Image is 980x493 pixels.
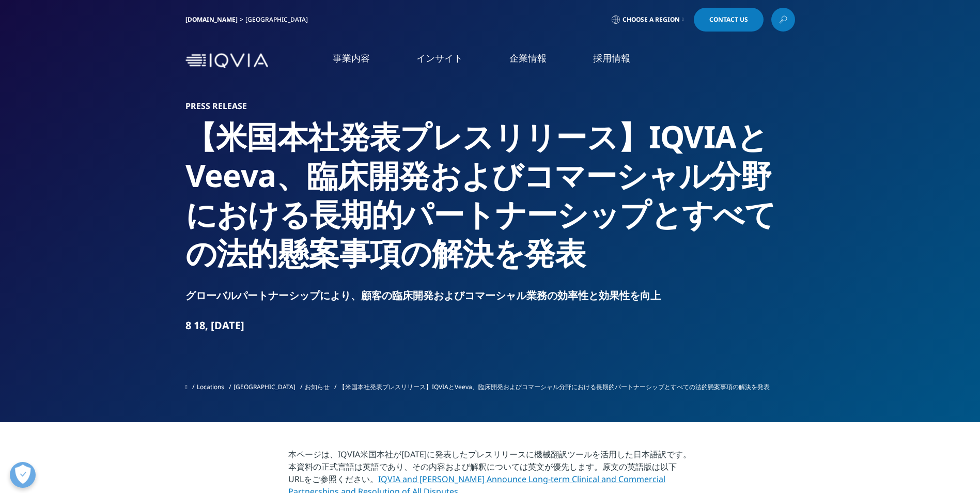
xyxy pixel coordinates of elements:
[234,382,295,391] a: [GEOGRAPHIC_DATA]
[509,52,547,65] a: 企業情報
[623,16,680,24] span: Choose a Region
[10,462,36,488] button: 優先設定センターを開く
[185,101,795,111] h1: Press Release
[245,16,312,24] div: [GEOGRAPHIC_DATA]
[694,8,764,32] a: Contact Us
[416,52,463,65] a: インサイト
[709,17,748,23] span: Contact Us
[272,36,795,85] nav: Primary
[339,382,770,391] span: 【米国本社発表プレスリリース】IQVIAとVeeva、臨床開発およびコマーシャル分野における長期的パートナーシップとすべての法的懸案事項の解決を発表
[185,15,238,24] a: [DOMAIN_NAME]
[185,117,795,272] h2: 【米国本社発表プレスリリース】IQVIAとVeeva、臨床開発およびコマーシャル分野における長期的パートナーシップとすべての法的懸案事項の解決を発表
[593,52,630,65] a: 採用情報
[333,52,370,65] a: 事業内容
[305,382,330,391] a: お知らせ
[185,318,795,333] div: 8 18, [DATE]
[197,382,224,391] a: Locations
[185,288,795,303] div: グローバルパートナーシップにより、顧客の臨床開発およびコマーシャル業務の効率性と効果性を向上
